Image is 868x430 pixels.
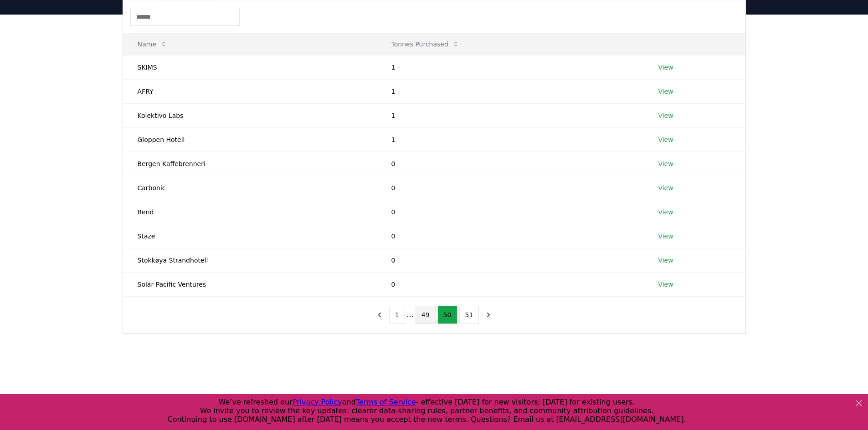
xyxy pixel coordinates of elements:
[377,127,644,152] td: 1
[123,55,377,79] td: SKIMS
[658,183,673,192] a: View
[123,224,377,248] td: Staze
[123,152,377,176] td: Bergen Kaffebrenneri
[481,306,496,324] button: next page
[377,224,644,248] td: 0
[658,135,673,144] a: View
[130,35,175,53] button: Name
[658,63,673,72] a: View
[123,103,377,127] td: Kolektivo Labs
[123,176,377,200] td: Carbonic
[658,87,673,96] a: View
[123,127,377,152] td: Gloppen Hotell
[658,207,673,217] a: View
[384,35,467,53] button: Tonnes Purchased
[377,55,644,79] td: 1
[372,306,387,324] button: previous page
[377,200,644,224] td: 0
[123,272,377,296] td: Solar Pacific Ventures
[459,306,479,324] button: 51
[377,272,644,296] td: 0
[377,176,644,200] td: 0
[658,280,673,289] a: View
[416,306,436,324] button: 49
[658,159,673,168] a: View
[123,200,377,224] td: Bend
[389,306,405,324] button: 1
[123,79,377,103] td: AFRY
[437,306,457,324] button: 50
[377,152,644,176] td: 0
[377,79,644,103] td: 1
[123,248,377,272] td: Stokkøya Strandhotell
[658,256,673,265] a: View
[658,111,673,120] a: View
[658,232,673,241] a: View
[377,103,644,127] td: 1
[407,309,414,320] li: ...
[377,248,644,272] td: 0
